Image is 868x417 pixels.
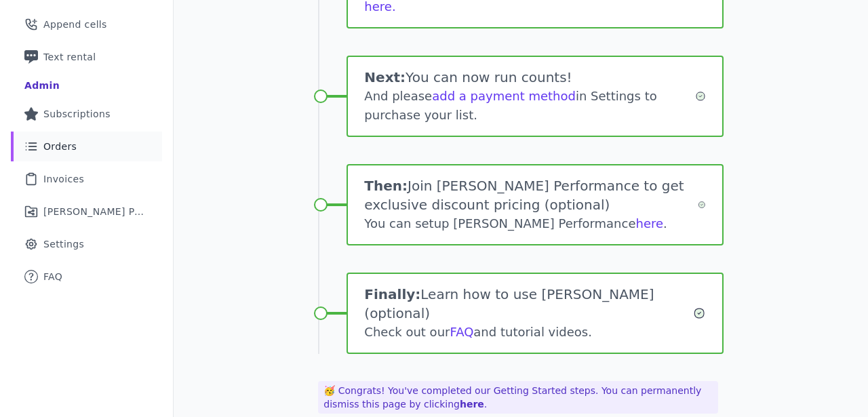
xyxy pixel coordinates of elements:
[43,140,77,153] span: Orders
[364,178,408,194] span: Then:
[11,262,162,292] a: FAQ
[43,50,96,64] span: Text rental
[43,205,146,218] span: [PERSON_NAME] Performance
[364,87,694,125] div: And please in Settings to purchase your list.
[318,381,717,414] p: 🥳 Congrats! You've completed our Getting Started steps. You can permanently dismiss this page by ...
[11,42,162,72] a: Text rental
[11,99,162,129] a: Subscriptions
[11,197,162,226] a: [PERSON_NAME] Performance
[364,286,420,302] span: Finally:
[11,229,162,259] a: Settings
[11,9,162,39] a: Append cells
[636,216,664,231] a: here
[43,270,62,283] span: FAQ
[364,214,698,233] div: You can setup [PERSON_NAME] Performance .
[43,172,84,186] span: Invoices
[432,89,576,103] a: add a payment method
[11,132,162,161] a: Orders
[364,285,693,323] h1: Learn how to use [PERSON_NAME] (optional)
[450,325,473,339] a: FAQ
[364,176,698,214] h1: Join [PERSON_NAME] Performance to get exclusive discount pricing (optional)
[364,68,694,87] h1: You can now run counts!
[43,18,107,31] span: Append cells
[24,79,60,92] div: Admin
[460,399,484,410] a: here
[11,164,162,194] a: Invoices
[364,69,406,85] span: Next:
[43,237,84,251] span: Settings
[364,323,693,342] div: Check out our and tutorial videos.
[43,107,111,121] span: Subscriptions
